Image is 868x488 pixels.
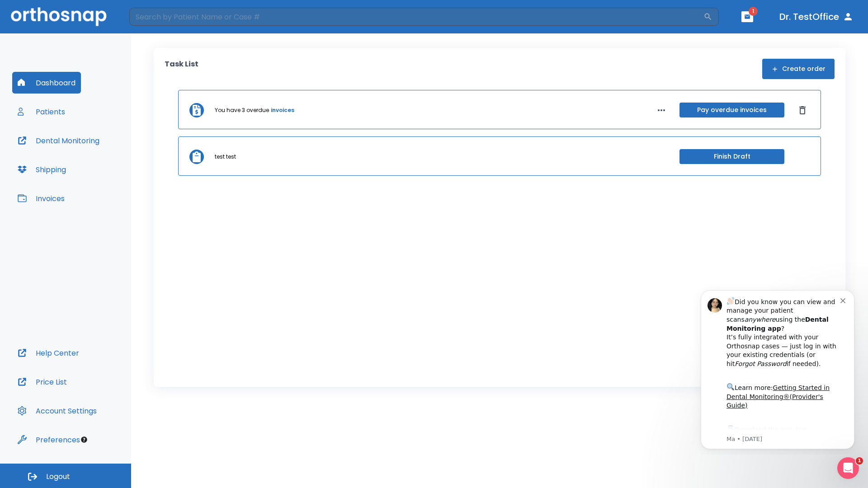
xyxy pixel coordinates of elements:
[12,101,71,122] button: Patients
[12,159,71,180] button: Shipping
[39,142,153,188] div: Download the app: | ​ Let us know if you need help getting started!
[215,106,269,114] p: You have 3 overdue
[12,400,102,422] button: Account Settings
[12,342,85,364] button: Help Center
[795,103,810,117] button: Dismiss
[837,457,859,479] iframe: Intercom live chat
[12,130,105,151] button: Dental Monitoring
[153,14,160,21] button: Dismiss notification
[679,149,784,164] button: Finish Draft
[165,59,198,79] p: Task List
[12,188,70,209] button: Invoices
[11,7,107,26] img: Orthosnap
[129,8,703,26] input: Search by Patient Name or Case #
[271,106,294,114] a: invoices
[80,436,88,444] div: Tooltip anchor
[856,457,863,465] span: 1
[679,103,784,117] button: Pay overdue invoices
[762,59,835,79] button: Create order
[46,472,70,482] span: Logout
[687,282,868,455] iframe: Intercom notifications message
[39,153,153,161] p: Message from Ma, sent 5w ago
[12,429,85,450] button: Preferences
[12,371,72,393] button: Price List
[749,7,758,16] span: 1
[215,153,236,161] p: test test
[39,144,120,160] a: App Store
[776,9,857,25] button: Dr. TestOffice
[12,72,81,94] button: Dashboard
